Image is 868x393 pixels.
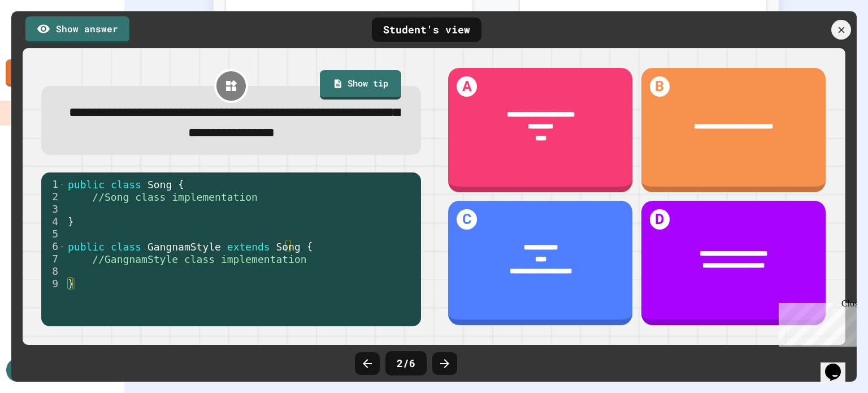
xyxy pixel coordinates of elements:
div: 2 [41,191,66,203]
span: Toggle code folding, rows 6 through 9 [59,240,65,253]
iframe: chat widget [821,348,857,382]
h1: B [650,76,670,96]
div: 7 [41,253,66,265]
div: Student's view [372,18,481,42]
div: 3 [41,203,66,215]
div: Chat with us now!Close [5,5,78,72]
iframe: chat widget [774,299,857,347]
div: 6 [41,240,66,253]
div: 8 [41,265,66,278]
div: 2 / 6 [385,351,427,375]
a: Show tip [320,70,401,100]
h1: A [457,76,476,96]
span: Toggle code folding, rows 1 through 4 [59,178,65,191]
h1: C [457,209,476,229]
div: 5 [41,228,66,240]
div: 1 [41,178,66,191]
div: 4 [41,215,66,228]
a: Show answer [25,16,129,44]
div: 9 [41,278,66,290]
h1: D [650,209,670,229]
